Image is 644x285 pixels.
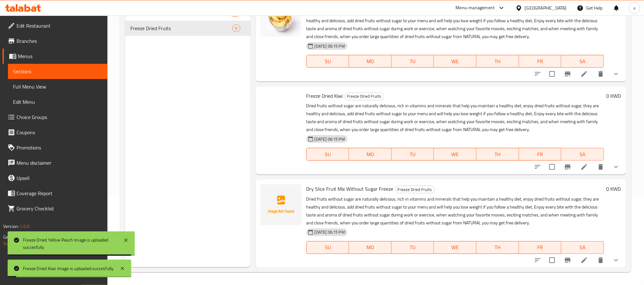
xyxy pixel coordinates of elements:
span: SU [309,150,347,159]
button: MO [349,148,392,161]
svg: Show Choices [612,163,620,171]
button: sort-choices [530,66,545,82]
span: a [633,4,635,11]
span: FR [522,243,559,252]
button: SU [306,241,349,254]
span: MO [352,243,389,252]
span: Freeze Dried Kiwi [306,91,343,101]
span: Freeze Dried Fruits [395,186,435,193]
button: sort-choices [530,159,545,175]
span: [DATE] 06:15 PM [312,229,347,235]
p: Dried fruits without sugar are naturally delicious, rich in vitamins and minerals that help you m... [306,9,604,41]
span: TU [394,243,432,252]
button: TU [392,55,434,68]
span: FR [522,57,559,66]
a: Edit menu item [580,163,588,171]
button: FR [519,148,562,161]
a: Promotions [3,140,107,155]
span: Version: [3,222,19,230]
span: WE [436,150,474,159]
button: SA [561,241,604,254]
span: Grocery Checklist [17,205,102,212]
a: Upsell [3,170,107,186]
span: [DATE] 06:15 PM [312,43,347,49]
button: show more [608,66,624,82]
span: SU [309,57,347,66]
button: Branch-specific-item [560,253,575,268]
button: TH [476,241,519,254]
div: items [232,24,240,32]
span: TH [479,243,517,252]
button: TH [476,148,519,161]
span: Upsell [17,174,102,182]
span: Branches [17,37,102,45]
div: Freeze Dried Fruits [395,186,435,193]
span: Get support on: [3,233,32,241]
button: WE [434,241,476,254]
span: SU [309,243,347,252]
span: Full Menu View [13,83,102,90]
a: Coupons [3,125,107,140]
a: Support.OpsPlatform [3,239,44,248]
p: Dried fruits without sugar are naturally delicious, rich in vitamins and minerals that help you m... [306,102,604,134]
div: [GEOGRAPHIC_DATA] [525,4,567,11]
img: Dry Slice Fruit Mix Without Sugar Freeze [261,184,301,225]
a: Edit menu item [580,70,588,78]
span: MO [352,57,389,66]
nav: Menu sections [125,3,250,38]
button: Branch-specific-item [560,159,575,175]
span: Select to update [545,254,559,267]
span: 1.0.0 [20,222,30,230]
span: TU [394,150,432,159]
button: Branch-specific-item [560,66,575,82]
a: Full Menu View [8,79,107,94]
span: Edit Restaurant [17,22,102,30]
span: Choice Groups [17,113,102,121]
span: 9 [233,25,240,31]
span: Select to update [545,160,559,174]
a: Menus [3,49,107,64]
span: Menus [18,52,102,60]
button: show more [608,159,624,175]
span: Promotions [17,144,102,151]
a: Edit menu item [580,256,588,264]
h6: 0 KWD [606,184,621,193]
button: delete [593,253,608,268]
span: WE [436,243,474,252]
a: Choice Groups [3,109,107,125]
span: Freeze Dried Fruits [130,24,232,32]
button: WE [434,55,476,68]
span: Menu disclaimer [17,159,102,167]
button: sort-choices [530,253,545,268]
p: Dried fruits without sugar are naturally delicious, rich in vitamins and minerals that help you m... [306,195,604,227]
a: Sections [8,64,107,79]
button: TU [392,241,434,254]
div: Freeze Dried Fruits [344,93,384,100]
div: Freeze Dried Fruits9 [125,21,250,36]
span: WE [436,57,474,66]
a: Edit Restaurant [3,18,107,33]
button: SA [561,55,604,68]
span: Edit Menu [13,98,102,106]
span: Dry Slice Fruit Mix Without Sugar Freeze [306,184,394,194]
span: SA [564,150,601,159]
div: Freeze Dried Kiwi image is uploaded succesfully [23,265,113,272]
span: Coverage Report [17,189,102,197]
button: TU [392,148,434,161]
button: WE [434,148,476,161]
span: SA [564,243,601,252]
a: Branches [3,33,107,49]
span: Select to update [545,67,559,81]
span: TH [479,150,517,159]
button: MO [349,241,392,254]
span: Coupons [17,129,102,136]
button: SA [561,148,604,161]
h6: 0 KWD [606,91,621,100]
svg: Show Choices [612,70,620,78]
button: FR [519,55,562,68]
button: MO [349,55,392,68]
span: SA [564,57,601,66]
a: Grocery Checklist [3,201,107,216]
svg: Show Choices [612,256,620,264]
a: Coverage Report [3,186,107,201]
